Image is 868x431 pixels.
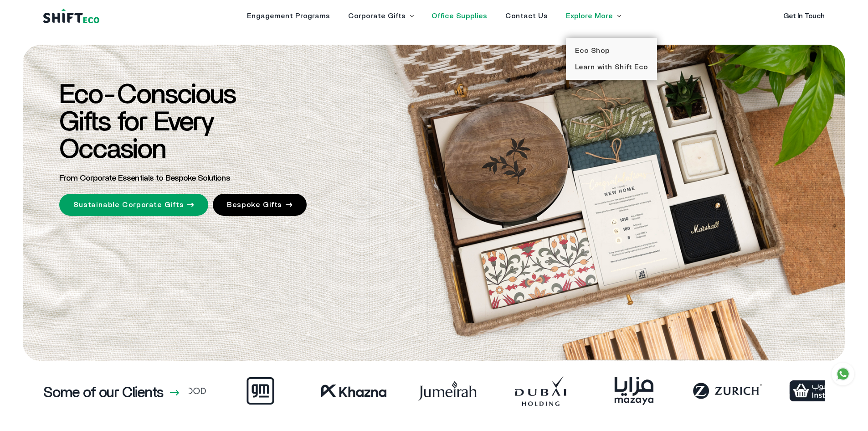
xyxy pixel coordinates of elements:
a: Explore More [566,12,613,20]
a: Sustainable Corporate Gifts [59,194,208,216]
a: Eco Shop [575,47,610,54]
img: Frame_42.webp [202,375,296,407]
a: Office Supplies [431,12,487,20]
a: Get In Touch [783,12,825,20]
a: Learn with Shift Eco [575,63,648,71]
img: Frame_59.webp [296,375,389,407]
img: mazaya.webp [576,375,669,407]
img: Frame_37.webp [669,375,763,407]
span: Eco-Conscious Gifts for Every Occasion [59,81,236,163]
img: Frame_38.webp [389,375,483,407]
h3: Some of our Clients [43,385,163,400]
span: From Corporate Essentials to Bespoke Solutions [59,174,230,182]
a: Bespoke Gifts [213,194,307,216]
img: Frame_41.webp [483,375,576,407]
a: Engagement Programs [247,12,330,20]
a: Contact Us [505,12,548,20]
a: Corporate Gifts [348,12,406,20]
img: Frame_5767.webp [763,375,856,407]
